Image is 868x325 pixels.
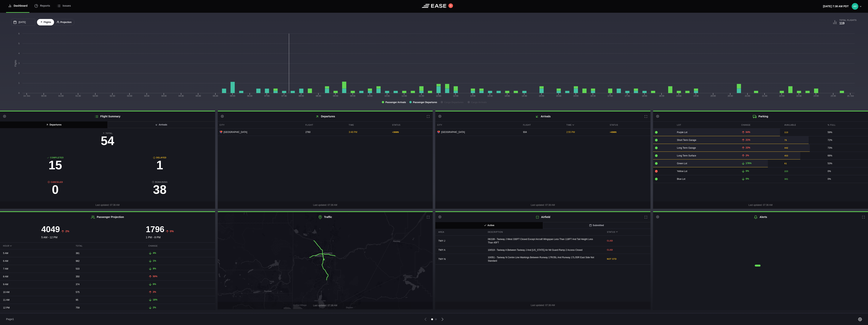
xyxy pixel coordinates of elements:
[435,201,650,209] div: Last updated: 07:38 AM
[3,181,108,198] a: Canceled0
[521,122,564,128] div: Flight
[110,95,115,97] text: 02:30
[814,95,819,97] text: 23:00
[11,19,35,26] input: mm/dd/yyyy
[58,95,64,97] text: 01:00
[677,131,687,134] span: Purple Lot
[448,3,453,8] button: 3
[218,302,433,309] div: Last updated: 07:38 AM
[728,95,733,97] text: 20:30
[677,139,696,141] span: Short Term Garage
[402,95,407,97] text: 11:00
[196,95,201,97] text: 05:00
[218,111,433,121] h2: Departures
[65,230,69,233] span: 2%
[852,3,858,10] img: a24b13ddc5ef85e700be98281bdfe638
[785,154,788,157] b: 453
[107,121,215,128] button: Arrivals
[607,239,647,242] b: CLSD
[153,260,156,262] span: 1%
[435,222,543,229] button: Active
[785,139,787,142] b: 76
[677,170,687,173] span: Yellow Lot
[435,111,650,121] h2: Arrivals
[303,129,346,136] div: 2760
[556,95,561,97] text: 15:30
[153,275,157,278] span: 50%
[385,101,406,104] tspan: Passenger Arrivals
[847,95,854,97] tspan: 15. Oct
[566,131,575,133] span: 2:55 PM
[711,95,716,97] text: 20:00
[3,159,108,171] h3: 15
[828,162,866,165] div: 53%
[18,42,20,45] text: 5
[444,101,464,104] tspan: Cargo Departures
[264,95,270,97] text: 07:00
[73,273,142,280] div: 350
[178,95,184,97] text: 04:30
[108,156,212,173] a: Delayed1
[565,122,607,128] div: Time
[785,178,788,181] b: 301
[3,225,108,239] div: 5 AM - 12 PM
[73,265,142,272] div: 533
[471,101,487,104] tspan: Cargo Arrivals
[108,156,212,159] b: Delayed
[642,95,647,97] text: 18:00
[108,225,212,239] div: 1 PM - 8 PM
[607,258,647,260] b: NOT STD
[218,122,303,128] div: City
[693,95,699,97] text: 19:30
[73,281,142,288] div: 374
[73,257,142,265] div: 982
[108,181,212,184] b: Remaining
[543,222,650,229] button: Submitted
[73,243,142,249] div: Total
[218,201,433,209] div: Last updated: 07:38 AM
[3,181,108,184] b: Canceled
[590,95,596,97] text: 16:30
[435,122,520,128] div: City
[419,95,424,97] text: 11:30
[677,178,685,180] span: Blue Lot
[41,95,46,97] text: 00:30
[153,291,156,293] span: 2%
[828,138,866,142] div: 72%
[745,95,750,97] text: 21:00
[218,212,433,222] h2: Traffic
[438,249,445,251] span: TWY A
[746,146,750,149] span: 22%
[828,146,866,150] div: 73%
[14,60,17,67] tspan: Flights
[487,95,493,97] text: 13:30
[333,95,338,97] text: 09:00
[23,95,30,97] tspan: 14. Oct
[435,302,650,309] div: Last updated: 07:38 AM
[73,250,142,257] div: 381
[37,19,54,26] button: Flights
[470,95,476,97] text: 13:00
[18,32,20,35] text: 6
[390,122,433,128] div: Status
[828,170,866,173] div: 0%
[828,177,866,181] div: 0%
[677,147,696,149] span: Long Term Garage
[316,95,321,97] text: 08:30
[762,95,767,97] text: 21:30
[608,122,650,128] div: Status
[783,122,825,128] div: Available
[746,162,752,165] span: 176%
[435,212,650,222] h2: Airfield
[436,95,441,97] text: 12:00
[839,22,844,25] b: 119
[610,131,649,134] div: + 40 MIN
[659,95,664,97] text: 18:30
[392,131,431,134] div: + 36 MIN
[785,147,788,149] b: 442
[485,229,601,235] div: Description
[18,62,20,64] text: 3
[831,95,836,97] text: 23:30
[73,304,142,311] div: 759
[41,225,60,233] h3: 4049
